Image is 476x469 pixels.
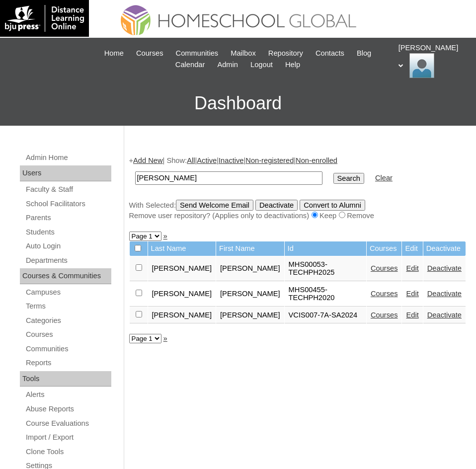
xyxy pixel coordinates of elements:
[129,200,467,221] div: With Selected:
[371,264,398,272] a: Courses
[406,264,418,272] a: Edit
[135,171,322,185] input: Search
[131,48,168,59] a: Courses
[216,241,284,256] td: First Name
[25,254,111,267] a: Departments
[170,59,210,71] a: Calendar
[231,48,256,59] span: Mailbox
[212,59,243,71] a: Admin
[285,307,366,324] td: VCIS007-7A-SA2024
[25,389,111,401] a: Alerts
[25,431,111,444] a: Import / Export
[20,165,111,181] div: Users
[5,81,471,126] h3: Dashboard
[285,256,366,281] td: MHS00053-TECHPH2025
[402,241,422,256] td: Edit
[25,240,111,252] a: Auto Login
[217,59,238,71] span: Admin
[406,290,418,298] a: Edit
[398,43,466,78] div: [PERSON_NAME]
[129,211,467,221] div: Remove user repository? (Applies only to deactivations) Keep Remove
[367,241,402,256] td: Courses
[427,311,462,319] a: Deactivate
[20,268,111,284] div: Courses & Communities
[25,328,111,341] a: Courses
[104,48,124,59] span: Home
[148,282,216,307] td: [PERSON_NAME]
[409,53,434,78] img: Ariane Ebuen
[371,290,398,298] a: Courses
[300,200,365,211] input: Convert to Alumni
[25,226,111,238] a: Students
[25,314,111,327] a: Categories
[176,200,253,211] input: Send Welcome Email
[219,156,244,164] a: Inactive
[25,403,111,415] a: Abuse Reports
[25,357,111,369] a: Reports
[250,59,273,71] span: Logout
[375,174,393,182] a: Clear
[25,446,111,458] a: Clone Tools
[176,48,219,59] span: Communities
[316,48,344,59] span: Contacts
[187,156,195,164] a: All
[423,241,466,256] td: Deactivate
[371,311,398,319] a: Courses
[148,307,216,324] td: [PERSON_NAME]
[268,48,303,59] span: Repository
[352,48,376,59] a: Blog
[280,59,305,71] a: Help
[285,241,366,256] td: Id
[5,5,84,32] img: logo-white.png
[296,156,337,164] a: Non-enrolled
[133,156,162,164] a: Add New
[357,48,371,59] span: Blog
[311,48,349,59] a: Contacts
[25,343,111,355] a: Communities
[163,334,167,342] a: »
[216,256,284,281] td: [PERSON_NAME]
[255,200,298,211] input: Deactivate
[136,48,163,59] span: Courses
[226,48,261,59] a: Mailbox
[171,48,224,59] a: Communities
[99,48,129,59] a: Home
[406,311,418,319] a: Edit
[129,156,467,221] div: + | Show: | | | |
[427,290,462,298] a: Deactivate
[245,59,278,71] a: Logout
[148,256,216,281] td: [PERSON_NAME]
[25,212,111,224] a: Parents
[197,156,217,164] a: Active
[25,152,111,164] a: Admin Home
[216,307,284,324] td: [PERSON_NAME]
[245,156,294,164] a: Non-registered
[263,48,308,59] a: Repository
[427,264,462,272] a: Deactivate
[333,173,364,184] input: Search
[163,232,167,240] a: »
[25,300,111,313] a: Terms
[285,59,300,71] span: Help
[25,183,111,196] a: Faculty & Staff
[216,282,284,307] td: [PERSON_NAME]
[148,241,216,256] td: Last Name
[25,417,111,430] a: Course Evaluations
[175,59,205,71] span: Calendar
[285,282,366,307] td: MHS00455-TECHPH2020
[20,371,111,387] div: Tools
[25,198,111,210] a: School Facilitators
[25,286,111,299] a: Campuses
